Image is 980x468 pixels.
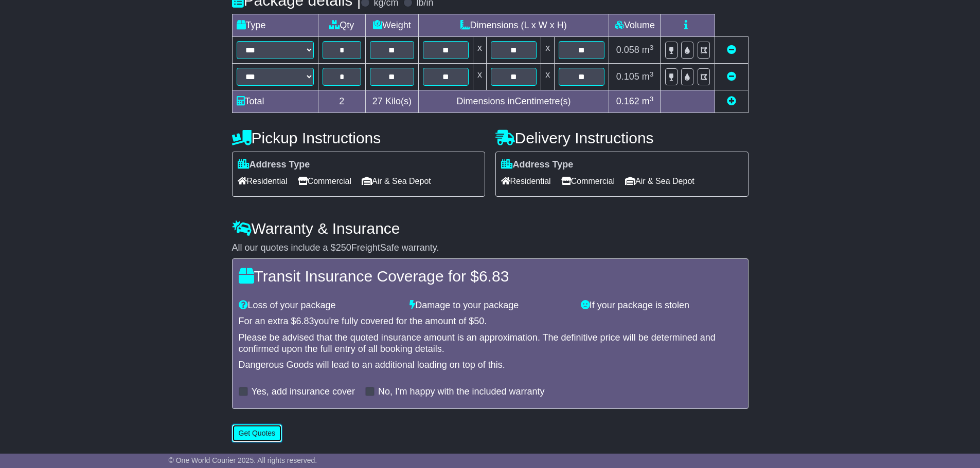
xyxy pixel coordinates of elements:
td: 2 [318,90,366,113]
span: 0.162 [616,96,639,106]
span: 0.058 [616,45,639,55]
span: Residential [238,173,288,189]
label: No, I'm happy with the included warranty [378,386,545,398]
sup: 3 [650,95,654,103]
a: Remove this item [727,71,736,82]
h4: Pickup Instructions [232,129,485,146]
span: 27 [372,96,383,106]
h4: Transit Insurance Coverage for $ [239,268,742,285]
span: 0.105 [616,71,639,82]
td: x [541,64,555,90]
span: 6.83 [479,268,509,285]
button: Get Quotes [232,424,282,442]
td: Weight [366,14,419,37]
span: m [642,45,654,55]
td: Kilo(s) [366,90,419,113]
div: Please be advised that the quoted insurance amount is an approximation. The definitive price will... [239,332,742,354]
span: 250 [336,242,351,253]
td: Qty [318,14,366,37]
td: Dimensions (L x W x H) [418,14,609,37]
span: Air & Sea Depot [362,173,431,189]
span: 50 [474,316,484,326]
td: Type [232,14,318,37]
span: Commercial [561,173,615,189]
div: Loss of your package [234,300,405,311]
span: m [642,71,654,82]
a: Remove this item [727,45,736,55]
div: Damage to your package [404,300,576,311]
div: Dangerous Goods will lead to an additional loading on top of this. [239,360,742,371]
h4: Delivery Instructions [495,129,749,146]
td: Dimensions in Centimetre(s) [418,90,609,113]
h4: Warranty & Insurance [232,220,749,237]
span: Residential [501,173,551,189]
div: For an extra $ you're fully covered for the amount of $ . [239,316,742,327]
td: Total [232,90,318,113]
td: x [473,37,486,64]
span: © One World Courier 2025. All rights reserved. [169,456,317,464]
td: x [541,37,555,64]
span: Commercial [298,173,351,189]
td: Volume [609,14,661,37]
span: Air & Sea Depot [625,173,694,189]
td: x [473,64,486,90]
span: m [642,96,654,106]
sup: 3 [650,44,654,51]
sup: 3 [650,70,654,78]
label: Yes, add insurance cover [252,386,355,398]
label: Address Type [238,159,310,171]
span: 6.83 [296,316,314,326]
a: Add new item [727,96,736,106]
label: Address Type [501,159,574,171]
div: All our quotes include a $ FreightSafe warranty. [232,242,749,254]
div: If your package is stolen [576,300,747,311]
